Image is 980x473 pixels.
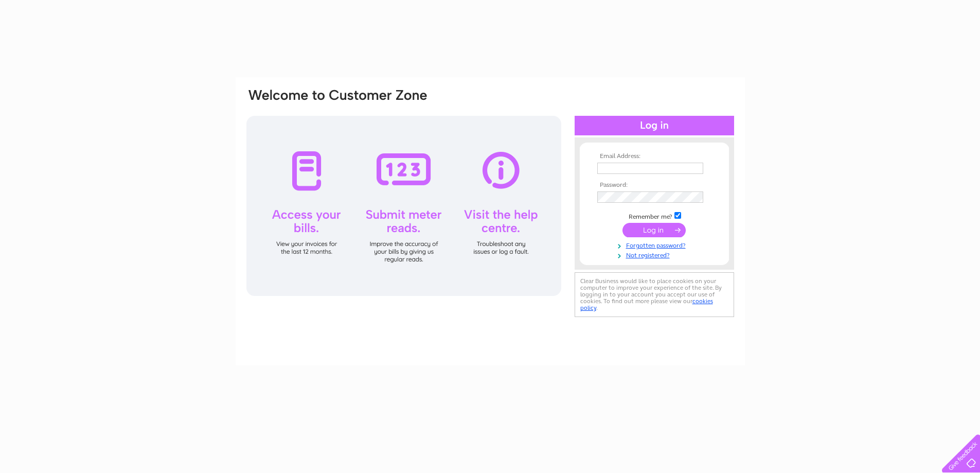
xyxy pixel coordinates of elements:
[580,297,713,311] a: cookies policy
[575,272,734,317] div: Clear Business would like to place cookies on your computer to improve your experience of the sit...
[595,182,714,189] th: Password:
[597,240,714,250] a: Forgotten password?
[622,223,686,237] input: Submit
[595,153,714,160] th: Email Address:
[597,250,714,259] a: Not registered?
[595,211,714,221] td: Remember me?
